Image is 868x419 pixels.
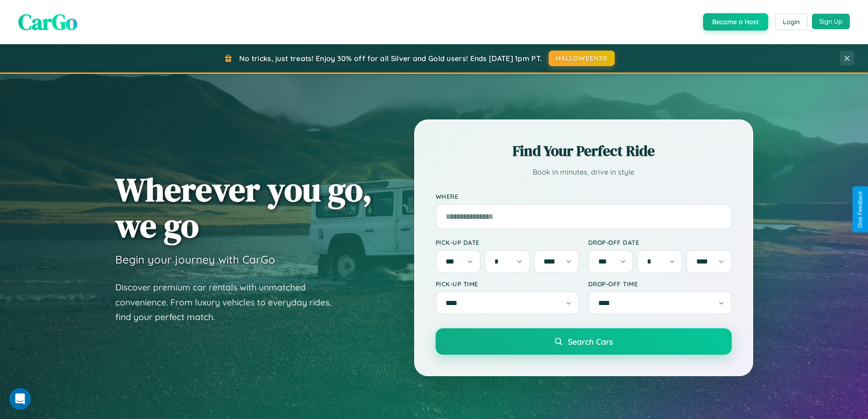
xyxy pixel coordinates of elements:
button: HALLOWEEN30 [549,51,615,66]
label: Where [436,192,732,200]
button: Search Cars [436,328,732,355]
label: Drop-off Time [588,280,732,288]
span: Search Cars [568,336,613,347]
h2: Find Your Perfect Ride [436,141,732,161]
span: CarGo [18,7,77,37]
span: No tricks, just treats! Enjoy 30% off for all Silver and Gold users! Ends [DATE] 1pm PT. [239,54,542,63]
h3: Begin your journey with CarGo [115,253,275,266]
iframe: Intercom live chat [9,388,31,410]
div: Give Feedback [857,191,863,228]
label: Pick-up Date [436,238,579,246]
button: Sign Up [812,14,850,29]
button: Become a Host [703,13,768,31]
label: Pick-up Time [436,280,579,288]
label: Drop-off Date [588,238,732,246]
h1: Wherever you go, we go [115,171,372,243]
p: Book in minutes, drive in style [436,166,732,179]
p: Discover premium car rentals with unmatched convenience. From luxury vehicles to everyday rides, ... [115,280,343,325]
button: Login [775,14,807,30]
